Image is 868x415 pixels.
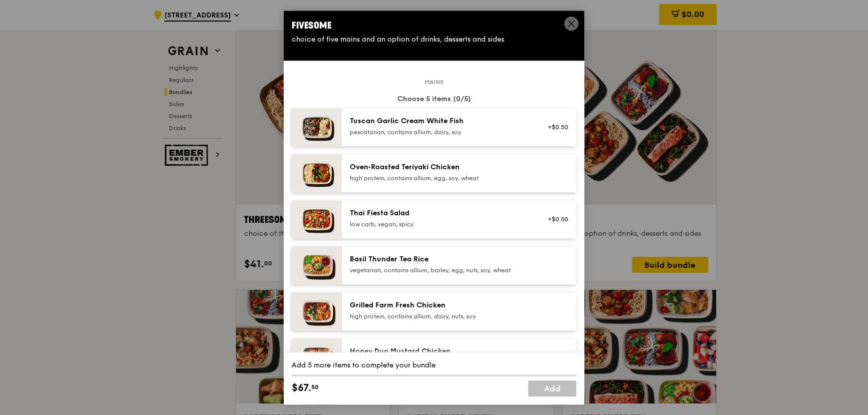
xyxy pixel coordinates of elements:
a: Add [528,380,576,396]
div: +$0.50 [542,215,568,223]
div: Oven‑Roasted Teriyaki Chicken [350,162,530,172]
div: high protein, contains allium, egg, soy, wheat [350,174,530,182]
span: 50 [311,383,319,391]
div: Fivesome [292,19,576,33]
img: daily_normal_HORZ-Basil-Thunder-Tea-Rice.jpg [292,246,342,284]
div: Grilled Farm Fresh Chicken [350,300,530,310]
img: daily_normal_Tuscan_Garlic_Cream_White_Fish__Horizontal_.jpg [292,108,342,146]
span: Mains [420,78,448,86]
div: Add 5 more items to complete your bundle [292,360,576,370]
div: high protein, contains allium, dairy, nuts, soy [350,312,530,320]
img: daily_normal_HORZ-Grilled-Farm-Fresh-Chicken.jpg [292,292,342,330]
div: vegetarian, contains allium, barley, egg, nuts, soy, wheat [350,266,530,274]
img: daily_normal_Honey_Duo_Mustard_Chicken__Horizontal_.jpg [292,338,342,376]
div: Choose 5 items (0/5) [292,94,576,104]
img: daily_normal_Thai_Fiesta_Salad__Horizontal_.jpg [292,200,342,238]
div: +$0.50 [542,123,568,131]
div: Tuscan Garlic Cream White Fish [350,116,530,126]
div: Thai Fiesta Salad [350,208,530,218]
div: Honey Duo Mustard Chicken [350,346,530,356]
div: pescatarian, contains allium, dairy, soy [350,128,530,136]
div: choice of five mains and an option of drinks, desserts and sides [292,35,576,45]
span: $67. [292,380,311,395]
div: low carb, vegan, spicy [350,220,530,228]
img: daily_normal_Oven-Roasted_Teriyaki_Chicken__Horizontal_.jpg [292,154,342,192]
div: Basil Thunder Tea Rice [350,254,530,264]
